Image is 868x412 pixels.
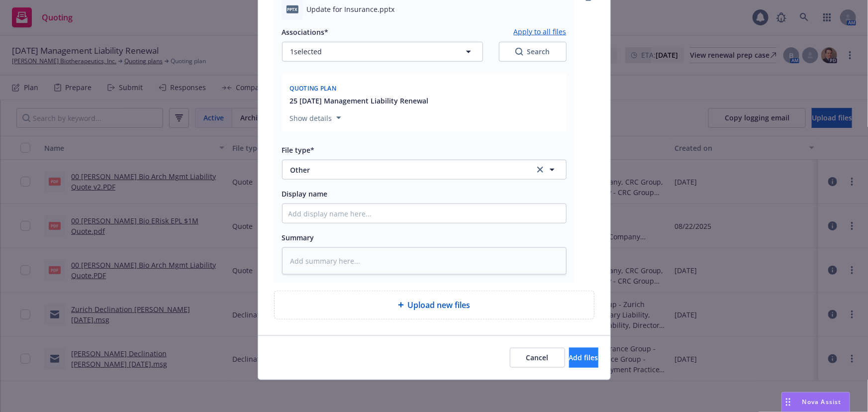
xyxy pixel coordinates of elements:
[282,42,483,62] button: 1selected
[307,4,395,14] span: Update for Insurance.pptx
[282,27,329,37] span: Associations*
[515,47,550,57] div: Search
[514,26,567,38] button: Apply to all files
[274,291,594,319] div: Upload new files
[290,165,521,175] span: Other
[510,348,565,368] button: Cancel
[290,96,429,106] button: 25 [DATE] Management Liability Renewal
[287,5,298,13] span: pptx
[290,46,322,57] span: 1 selected
[283,204,566,223] input: Add display name here...
[515,48,523,56] svg: Search
[286,112,345,124] button: Show details
[290,84,337,93] span: Quoting plan
[499,42,567,62] button: SearchSearch
[282,233,314,242] span: Summary
[569,348,598,368] button: Add files
[282,160,567,180] button: Otherclear selection
[534,164,546,176] a: clear selection
[408,299,471,311] span: Upload new files
[802,398,842,406] span: Nova Assist
[782,393,794,412] div: Drag to move
[781,392,850,412] button: Nova Assist
[569,353,598,362] span: Add files
[282,189,328,199] span: Display name
[526,353,549,362] span: Cancel
[282,145,315,155] span: File type*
